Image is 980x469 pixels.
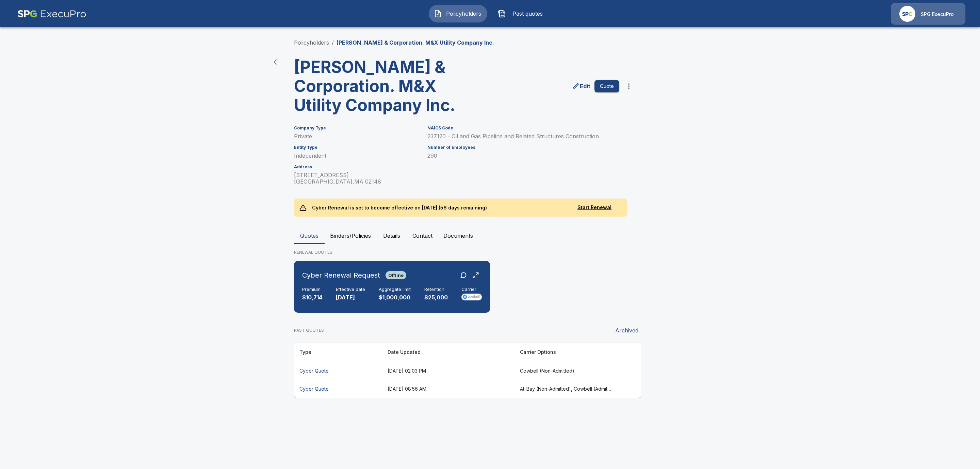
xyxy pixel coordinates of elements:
[899,6,915,22] img: Agency Icon
[891,3,965,25] a: Agency IconSPG ExecuPro
[294,38,494,47] nav: breadcrumb
[580,82,590,90] p: Edit
[509,10,546,18] span: Past quotes
[376,228,407,244] button: Details
[386,272,406,278] span: Offline
[294,228,325,244] button: Quotes
[570,81,592,92] a: edit
[302,270,380,281] h6: Cyber Renewal Request
[336,287,365,292] h6: Effective date
[294,380,382,398] th: Cyber Quote
[302,287,322,292] h6: Premium
[514,343,618,362] th: Carrier Options
[294,249,686,255] p: RENEWAL QUOTES
[427,133,619,140] p: 237120 - Oil and Gas Pipeline and Related Structures Construction
[424,294,448,301] p: $25,000
[622,79,636,93] button: more
[294,126,419,130] h6: Company Type
[438,228,478,244] button: Documents
[294,133,419,140] p: Private
[294,58,462,115] h3: [PERSON_NAME] & Corporation. M&X Utility Company Inc.
[294,362,382,380] th: Cyber Quote
[294,153,419,159] p: Independent
[294,39,329,46] a: Policyholders
[427,153,619,159] p: 290
[294,228,686,244] div: policyholder tabs
[336,294,365,301] p: [DATE]
[294,165,419,169] h6: Address
[514,380,618,398] th: At-Bay (Non-Admitted), Cowbell (Admitted), Corvus Cyber (Non-Admitted), Tokio Marine TMHCC (Non-A...
[612,324,641,337] button: Archived
[17,3,86,25] img: AA Logo
[461,294,482,300] img: Carrier
[921,11,954,18] p: SPG ExecuPro
[445,10,482,18] span: Policyholders
[302,294,322,301] p: $10,714
[379,287,411,292] h6: Aggregate limit
[567,201,622,214] button: Start Renewal
[307,199,493,217] p: Cyber Renewal is set to become effective on [DATE] (56 days remaining)
[294,145,419,150] h6: Entity Type
[498,10,506,18] img: Past quotes Icon
[332,38,334,47] li: /
[493,5,551,22] button: Past quotes IconPast quotes
[294,327,324,333] p: PAST QUOTES
[294,172,419,185] p: [STREET_ADDRESS] [GEOGRAPHIC_DATA] , MA 02148
[594,80,619,93] button: Quote
[427,145,619,150] h6: Number of Employees
[429,5,487,22] button: Policyholders IconPolicyholders
[269,55,283,69] a: back
[382,380,514,398] th: [DATE] 08:56 AM
[382,343,514,362] th: Date Updated
[427,126,619,130] h6: NAICS Code
[294,343,641,398] table: responsive table
[461,287,482,292] h6: Carrier
[294,343,382,362] th: Type
[379,294,411,301] p: $1,000,000
[424,287,448,292] h6: Retention
[434,10,442,18] img: Policyholders Icon
[382,362,514,380] th: [DATE] 02:03 PM
[407,228,438,244] button: Contact
[337,38,494,47] p: [PERSON_NAME] & Corporation. M&X Utility Company Inc.
[514,362,618,380] th: Cowbell (Non-Admitted)
[325,228,376,244] button: Binders/Policies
